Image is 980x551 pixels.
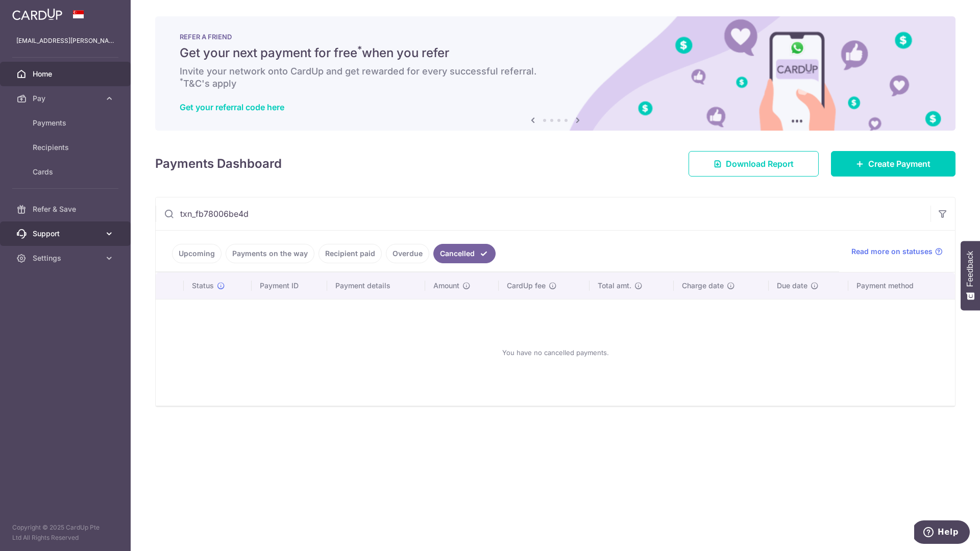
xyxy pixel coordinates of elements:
button: Feedback - Show survey [961,241,980,310]
th: Payment ID [252,272,327,299]
span: Charge date [682,281,724,291]
span: Due date [777,281,807,291]
h6: Invite your network onto CardUp and get rewarded for every successful referral. T&C's apply [180,65,931,90]
span: Amount [433,281,459,291]
a: Overdue [386,244,429,263]
th: Payment method [848,272,955,299]
h4: Payments Dashboard [155,155,282,173]
span: Payments [33,118,100,128]
span: Feedback [966,251,975,287]
span: Refer & Save [33,204,100,214]
span: Home [33,69,100,79]
th: Payment details [327,272,425,299]
span: Pay [33,93,100,104]
a: Cancelled [433,244,496,263]
p: REFER A FRIEND [180,33,931,41]
div: You have no cancelled payments. [168,308,943,397]
iframe: Opens a widget where you can find more information [914,520,970,546]
a: Read more on statuses [851,246,943,257]
a: Get your referral code here [180,102,284,112]
a: Recipient paid [318,244,382,263]
span: Status [192,281,214,291]
a: Create Payment [831,151,955,177]
a: Download Report [689,151,819,177]
img: RAF banner [155,16,955,131]
span: Support [33,229,100,239]
span: Recipients [33,142,100,153]
span: Settings [33,253,100,263]
span: Download Report [726,158,794,170]
h5: Get your next payment for free when you refer [180,45,931,61]
p: [EMAIL_ADDRESS][PERSON_NAME][DOMAIN_NAME] [16,36,114,46]
span: Create Payment [868,158,930,170]
span: CardUp fee [507,281,546,291]
span: Read more on statuses [851,246,933,257]
a: Payments on the way [226,244,314,263]
img: CardUp [12,8,62,20]
span: Cards [33,167,100,177]
span: Total amt. [598,281,631,291]
input: Search by recipient name, payment id or reference [156,197,930,230]
a: Upcoming [172,244,222,263]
